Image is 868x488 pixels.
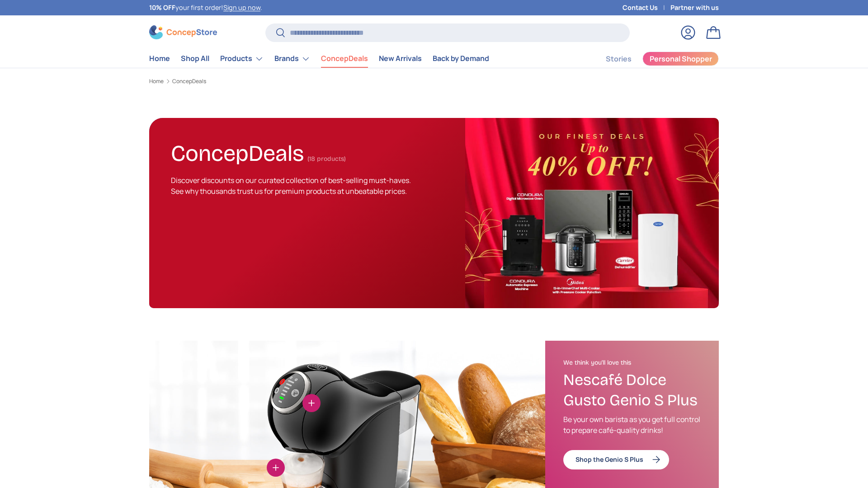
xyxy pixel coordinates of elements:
span: (18 products) [307,155,346,163]
nav: Primary [149,50,489,68]
a: ConcepDeals [172,79,206,84]
a: Home [149,50,170,67]
a: Shop the Genio S Plus [563,450,669,469]
a: Sign up now [223,3,260,12]
a: Contact Us [623,3,670,13]
a: New Arrivals [379,50,422,67]
strong: 10% OFF [149,3,175,12]
span: Discover discounts on our curated collection of best-selling must-haves. See why thousands trust ... [171,175,411,196]
summary: Products [215,50,269,68]
a: Personal Shopper [642,52,719,66]
a: Partner with us [670,3,719,13]
a: Home [149,79,164,84]
span: Personal Shopper [650,55,712,62]
h3: Nescafé Dolce Gusto Genio S Plus [563,370,701,411]
nav: Breadcrumbs [149,77,719,85]
h2: We think you'll love this [563,359,701,367]
img: ConcepDeals [465,118,719,308]
p: Be your own barista as you get full control to prepare café-quality drinks! [563,414,701,436]
a: Brands [274,50,310,68]
a: ConcepDeals [321,50,368,67]
h1: ConcepDeals [171,136,304,167]
img: ConcepStore [149,25,217,39]
p: your first order! . [149,3,262,13]
nav: Secondary [584,50,719,68]
a: Products [220,50,264,68]
a: Back by Demand [433,50,489,67]
a: Shop All [181,50,209,67]
a: Stories [606,50,632,68]
summary: Brands [269,50,316,68]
